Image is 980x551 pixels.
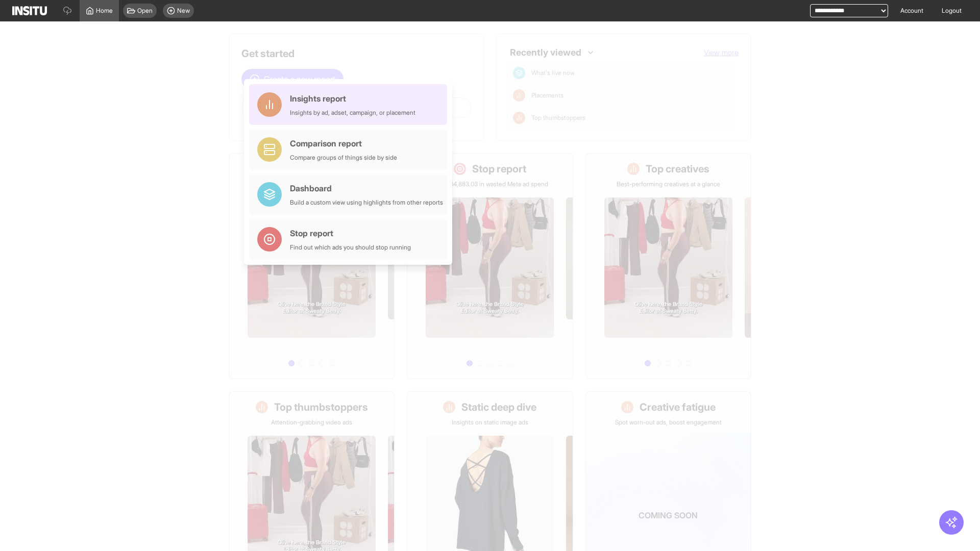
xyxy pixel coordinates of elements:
[290,182,443,194] div: Dashboard
[96,7,113,15] span: Home
[290,137,397,149] div: Comparison report
[290,154,397,162] div: Compare groups of things side by side
[177,7,190,15] span: New
[137,7,153,15] span: Open
[290,227,411,239] div: Stop report
[290,92,415,105] div: Insights report
[290,243,411,252] div: Find out which ads you should stop running
[290,198,443,207] div: Build a custom view using highlights from other reports
[12,6,47,15] img: Logo
[290,109,415,117] div: Insights by ad, adset, campaign, or placement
